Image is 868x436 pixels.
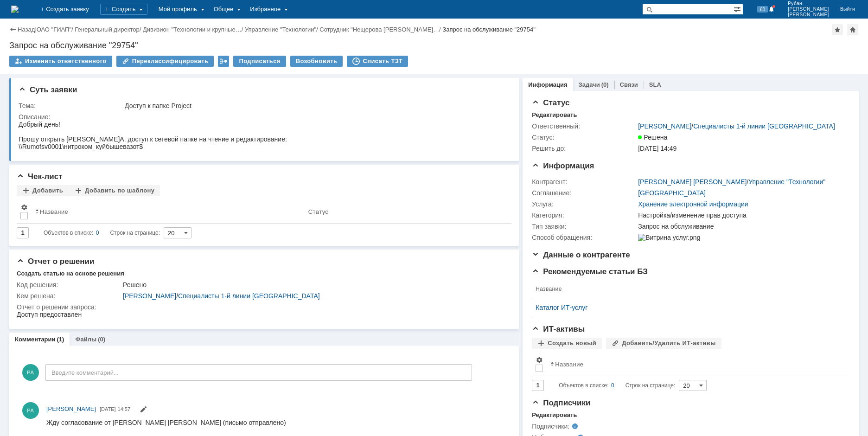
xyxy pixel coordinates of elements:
div: Соглашение: [532,189,636,197]
a: Перейти на домашнюю страницу [11,6,19,13]
div: Создать статью на основе решения [17,270,124,277]
div: Настройка/изменение прав доступа [638,212,844,219]
span: Суть заявки [19,85,77,94]
span: [PERSON_NAME] [46,405,96,412]
a: Сотрудник "Нещерова [PERSON_NAME]… [319,26,439,33]
span: Информация [532,161,594,170]
div: Редактировать [532,111,577,119]
th: Название [532,280,842,298]
div: Отчет о решении запроса: [17,303,507,311]
span: ИТ-активы [532,325,585,333]
th: Название [32,200,305,224]
div: Ответственный: [532,122,636,130]
a: Специалисты 1-й линии [GEOGRAPHIC_DATA] [178,292,320,300]
th: Название [547,353,842,376]
div: Описание: [19,113,507,121]
a: [PERSON_NAME] [46,404,96,414]
div: Тема: [19,102,123,109]
a: Генеральный директор [75,26,139,33]
a: [PERSON_NAME] [638,122,691,130]
span: Рекомендуемые статьи БЗ [532,267,648,276]
span: Отчет о решении [17,257,94,266]
th: Статус [305,200,504,224]
a: Каталог ИТ-услуг [536,304,838,311]
a: Задачи [579,81,600,88]
a: ОАО "ГИАП" [37,26,71,33]
a: Информация [528,81,567,88]
div: Название [40,208,68,215]
div: / [75,26,143,33]
i: Строк на странице: [559,380,675,391]
div: Услуга: [532,200,636,208]
div: Редактировать [532,411,577,419]
span: Рубан [788,1,829,6]
span: Подписчики [532,398,590,407]
a: Управление "Технологии" [748,178,825,186]
div: Решить до: [532,145,636,152]
div: (0) [601,81,609,88]
span: РА [22,364,39,381]
div: 0 [611,380,614,391]
div: Тип заявки: [532,223,636,230]
div: (1) [57,336,64,343]
span: Объектов в списке: [559,382,608,389]
div: / [123,292,505,300]
div: Доступ к папке Project [125,102,505,109]
span: Решена [638,134,667,141]
a: SLA [649,81,661,88]
a: Комментарии [15,336,56,343]
span: Объектов в списке: [44,230,93,236]
span: Настройки [536,356,543,364]
div: Код решения: [17,281,121,289]
span: Расширенный поиск [734,4,743,13]
div: Статус: [532,134,636,141]
div: (0) [98,336,105,343]
img: Витрина услуг.png [638,234,700,241]
span: Редактировать [140,407,147,414]
div: Кем решена: [17,292,121,300]
div: / [143,26,245,33]
span: Настройки [20,204,28,211]
div: / [638,122,835,130]
div: Запрос на обслуживание "29754" [442,26,536,33]
span: [DATE] 14:49 [638,145,677,152]
a: Назад [18,26,35,33]
div: Работа с массовостью [218,56,229,67]
div: Подписчики: [532,423,625,430]
div: 0 [96,227,99,238]
a: Хранение электронной информации [638,200,748,208]
span: [PERSON_NAME] [788,12,829,18]
div: Категория: [532,212,636,219]
div: Запрос на обслуживание "29754" [9,41,859,50]
span: [PERSON_NAME] [788,6,829,12]
span: 60 [757,6,768,13]
div: Контрагент: [532,178,636,186]
span: Чек-лист [17,172,63,181]
a: Файлы [75,336,96,343]
a: Дивизион "Технологии и крупные… [143,26,242,33]
span: Данные о контрагенте [532,250,630,259]
div: Добавить в избранное [832,24,843,35]
div: Название [555,361,583,368]
span: [DATE] [100,406,116,412]
a: Связи [620,81,638,88]
a: [PERSON_NAME] [123,292,176,300]
a: Управление "Технологии" [245,26,316,33]
div: / [245,26,319,33]
div: | [35,26,36,32]
i: Строк на странице: [44,227,160,238]
div: Запрос на обслуживание [638,223,844,230]
div: Решено [123,281,505,289]
a: [PERSON_NAME] [PERSON_NAME] [638,178,747,186]
div: Сделать домашней страницей [847,24,858,35]
div: / [638,178,825,186]
div: Создать [100,4,147,15]
a: Специалисты 1-й линии [GEOGRAPHIC_DATA] [693,122,835,130]
div: / [37,26,75,33]
span: 14:57 [118,406,131,412]
img: logo [11,6,19,13]
span: Статус [532,98,569,107]
a: [GEOGRAPHIC_DATA] [638,189,706,197]
div: / [319,26,442,33]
